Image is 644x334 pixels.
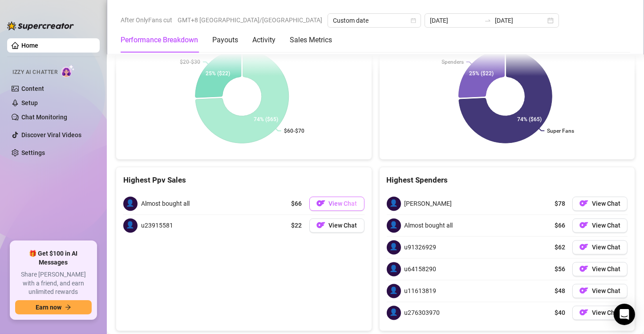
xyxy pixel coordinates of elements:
[178,13,322,27] span: GMT+8 [GEOGRAPHIC_DATA]/[GEOGRAPHIC_DATA]
[309,218,365,232] button: OFView Chat
[180,59,200,65] text: $20-$30
[555,308,565,318] span: $40
[592,265,620,273] span: View Chat
[123,196,138,211] span: 👤
[329,222,357,229] span: View Chat
[316,199,325,208] img: OF
[614,304,635,325] div: Open Intercom Messenger
[405,308,440,318] span: u276303970
[21,85,44,92] a: Content
[36,304,61,311] span: Earn now
[387,218,401,232] span: 👤
[212,35,238,45] div: Payouts
[15,300,92,314] button: Earn nowarrow-right
[333,14,416,27] span: Custom date
[572,305,628,320] button: OFView Chat
[252,35,275,45] div: Activity
[21,131,81,138] a: Discover Viral Videos
[572,196,628,211] button: OFView Chat
[309,196,365,211] button: OFView Chat
[555,220,565,230] span: $66
[21,42,38,49] a: Home
[555,199,565,208] span: $78
[65,304,71,310] span: arrow-right
[121,35,198,45] div: Performance Breakdown
[579,286,588,295] img: OF
[579,242,588,251] img: OF
[21,114,67,121] a: Chat Monitoring
[405,199,452,208] span: [PERSON_NAME]
[21,149,45,156] a: Settings
[484,17,491,24] span: swap-right
[121,13,172,27] span: After OnlyFans cut
[61,65,75,77] img: AI Chatter
[572,284,628,298] button: OFView Chat
[572,218,628,232] button: OFView Chat
[579,308,588,317] img: OF
[292,199,302,208] span: $66
[411,18,416,23] span: calendar
[405,286,437,296] span: u11613819
[405,242,437,252] span: u91326929
[387,240,401,254] span: 👤
[387,174,628,186] div: Highest Spenders
[290,35,332,45] div: Sales Metrics
[123,218,138,232] span: 👤
[12,68,57,77] span: Izzy AI Chatter
[21,99,38,106] a: Setup
[555,242,565,252] span: $62
[572,262,628,276] button: OFView Chat
[405,220,453,230] span: Almost bought all
[292,220,302,230] span: $22
[579,199,588,208] img: OF
[592,244,620,251] span: View Chat
[495,16,546,25] input: End date
[15,249,92,267] span: 🎁 Get $100 in AI Messages
[15,270,92,297] span: Share [PERSON_NAME] with a friend, and earn unlimited rewards
[592,309,620,316] span: View Chat
[555,286,565,296] span: $48
[387,305,401,320] span: 👤
[592,222,620,229] span: View Chat
[592,200,620,207] span: View Chat
[592,287,620,294] span: View Chat
[484,17,491,24] span: to
[7,21,74,30] img: logo-BBDzfeDw.svg
[405,264,437,274] span: u64158290
[387,284,401,298] span: 👤
[387,196,401,211] span: 👤
[123,174,365,186] div: Highest Ppv Sales
[579,220,588,229] img: OF
[387,262,401,276] span: 👤
[329,200,357,207] span: View Chat
[572,240,628,254] button: OFView Chat
[555,264,565,274] span: $56
[547,127,574,134] text: Super Fans
[579,264,588,273] img: OF
[430,16,481,25] input: Start date
[141,199,190,208] span: Almost bought all
[441,59,463,65] text: Spenders
[316,220,325,229] img: OF
[284,127,304,134] text: $60-$70
[141,220,173,230] span: u23915581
